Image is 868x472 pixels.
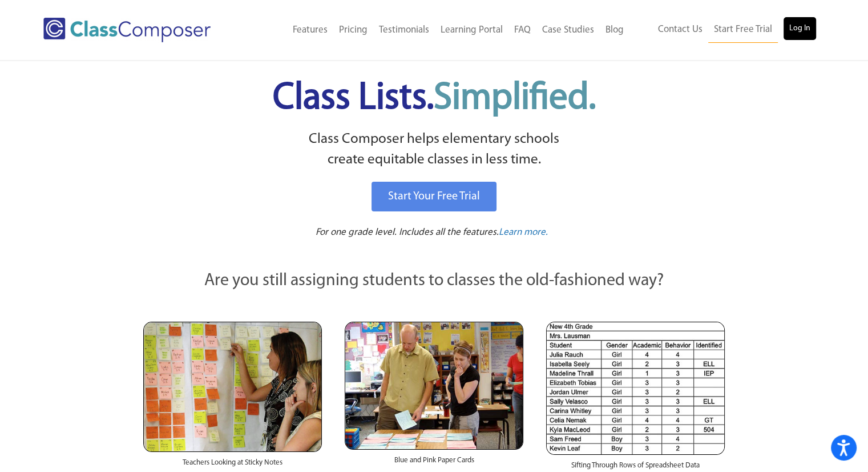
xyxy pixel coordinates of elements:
[142,129,727,171] p: Class Composer helps elementary schools create equitable classes in less time.
[536,18,600,43] a: Case Studies
[708,17,778,43] a: Start Free Trial
[388,191,480,202] span: Start Your Free Trial
[143,322,322,452] img: Teachers Looking at Sticky Notes
[316,227,499,237] span: For one grade level. Includes all the features.
[273,80,596,117] span: Class Lists.
[499,226,548,240] a: Learn more.
[546,322,725,455] img: Spreadsheets
[345,322,523,449] img: Blue and Pink Paper Cards
[652,17,708,42] a: Contact Us
[43,18,211,42] img: Class Composer
[333,18,373,43] a: Pricing
[247,18,629,43] nav: Header Menu
[629,17,816,43] nav: Header Menu
[499,227,548,237] span: Learn more.
[373,18,435,43] a: Testimonials
[143,269,725,294] p: Are you still assigning students to classes the old-fashioned way?
[434,80,596,117] span: Simplified.
[508,18,536,43] a: FAQ
[784,17,816,40] a: Log In
[435,18,508,43] a: Learning Portal
[287,18,333,43] a: Features
[600,18,629,43] a: Blog
[372,182,496,211] a: Start Your Free Trial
